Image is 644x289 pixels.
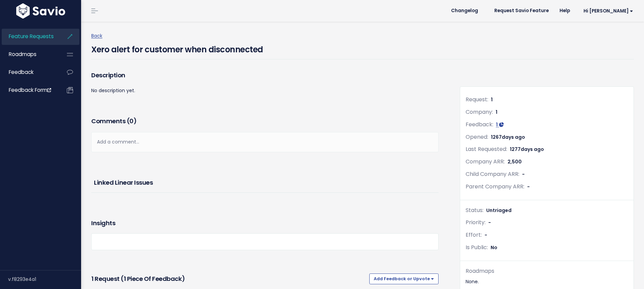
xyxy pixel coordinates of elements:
span: Is Public: [466,243,488,251]
span: Feedback: [466,121,493,128]
span: 1 [496,121,498,128]
div: Roadmaps [466,266,628,276]
span: days ago [502,134,525,140]
span: Effort: [466,231,482,239]
span: 0 [129,117,133,125]
span: Status: [466,206,484,214]
a: Help [554,6,575,16]
span: Feature Requests [9,33,54,40]
span: Company: [466,108,493,116]
div: v.f8293e4a1 [8,270,81,288]
a: Request Savio Feature [489,6,554,16]
span: Priority: [466,218,486,226]
span: Changelog [451,8,478,13]
a: 1 [496,121,504,128]
span: Untriaged [486,207,512,214]
span: No [491,244,497,251]
a: Feedback form [2,82,56,98]
a: Back [91,32,102,39]
span: Request: [466,96,488,103]
p: No description yet. [91,86,439,95]
span: Hi [PERSON_NAME] [584,8,633,14]
span: 1267 [491,134,525,140]
button: Add Feedback or Upvote [369,273,439,284]
span: - [485,232,487,238]
a: Roadmaps [2,47,56,62]
span: Opened: [466,133,488,141]
a: Feedback [2,64,56,80]
span: Company ARR: [466,158,505,165]
span: 1 [491,96,493,103]
span: Feedback form [9,86,51,94]
span: Feedback [9,69,33,76]
span: - [522,171,525,178]
span: Parent Company ARR: [466,183,524,190]
a: Hi [PERSON_NAME] [575,6,639,16]
div: Add a comment... [91,132,439,152]
span: Roadmaps [9,51,36,58]
span: 1277 [510,146,544,153]
h3: Linked Linear issues [94,178,436,187]
a: Feature Requests [2,29,56,44]
h3: 1 Request (1 piece of Feedback) [91,274,367,284]
h3: Description [91,71,439,80]
div: None. [466,278,628,286]
span: Last Requested: [466,145,507,153]
img: logo-white.9d6f32f41409.svg [15,3,67,19]
span: - [527,183,530,190]
h3: Comments ( ) [91,116,439,126]
span: Child Company ARR: [466,170,519,178]
span: days ago [521,146,544,153]
h4: Xero alert for customer when disconnected [91,40,263,56]
h3: Insights [91,218,115,228]
span: - [488,219,491,226]
span: 1 [496,109,497,115]
span: 2,500 [507,158,522,165]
